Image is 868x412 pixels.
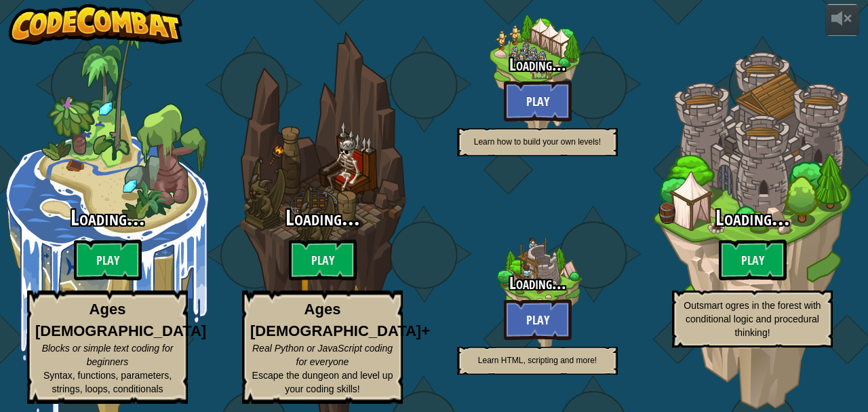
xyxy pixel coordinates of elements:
span: Loading... [509,53,566,76]
btn: Play [289,240,357,280]
btn: Play [74,240,142,280]
button: Play [504,299,572,340]
strong: Ages [DEMOGRAPHIC_DATA] [35,301,206,339]
span: Learn HTML, scripting and more! [478,356,597,365]
div: Complete previous world to unlock [430,188,645,403]
button: Play [504,81,572,121]
span: Loading... [285,203,360,232]
btn: Play [719,240,787,280]
span: Learn how to build your own levels! [474,137,601,147]
span: Loading... [715,203,790,232]
span: Real Python or JavaScript coding for everyone [252,343,393,367]
button: Adjust volume [825,4,859,36]
span: Escape the dungeon and level up your coding skills! [252,370,393,394]
span: Loading... [509,271,566,295]
strong: Ages [DEMOGRAPHIC_DATA]+ [250,301,430,339]
span: Syntax, functions, parameters, strings, loops, conditionals [43,370,172,394]
span: Blocks or simple text coding for beginners [42,343,174,367]
img: CodeCombat - Learn how to code by playing a game [9,4,182,45]
span: Loading... [71,203,145,232]
span: Outsmart ogres in the forest with conditional logic and procedural thinking! [684,300,821,338]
